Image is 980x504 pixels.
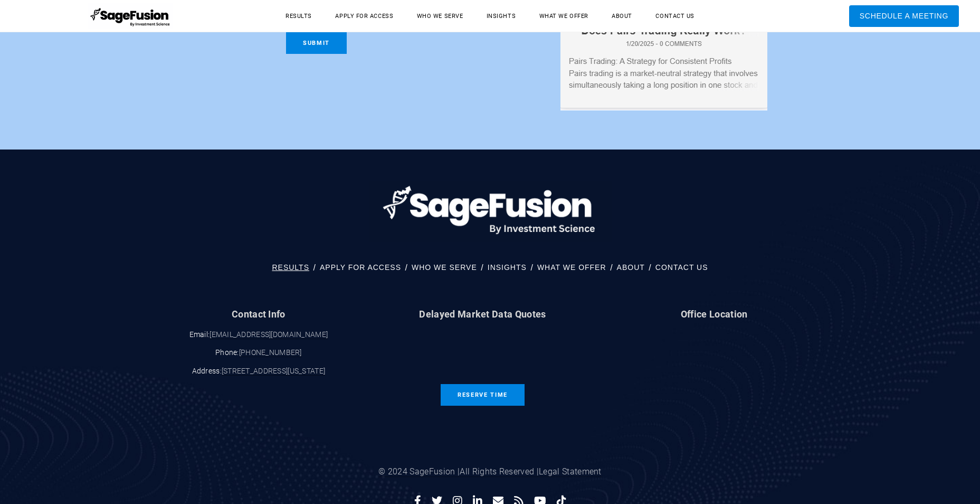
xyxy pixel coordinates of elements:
[617,260,645,274] a: ABOUT
[412,260,477,274] a: WHO WE SERVE
[222,367,325,376] a: [STREET_ADDRESS][US_STATE]
[419,309,546,320] font: Delayed Market Data Quotes
[488,260,527,274] a: INSIGHTS
[645,8,705,24] a: Contact Us
[189,328,328,341] p: Email:
[215,346,302,359] p: Phone:
[441,384,525,406] a: RESERVE TIME
[210,330,328,339] a: [EMAIL_ADDRESS][DOMAIN_NAME]
[539,466,602,477] a: Legal Statement
[382,325,583,365] iframe: ticker tape TradingView widget
[369,181,612,242] img: Picture
[460,466,539,477] a: All Rights Reserved |
[681,309,748,320] font: Office Location
[849,5,959,27] a: Schedule A Meeting
[325,8,404,24] a: Apply for Access
[275,8,322,24] a: Results
[406,8,474,24] a: Who We Serve
[88,3,173,29] img: SageFusion | Intelligent Investment Management
[320,260,401,274] a: APPLY FOR ACCESS
[232,309,286,320] font: Contact Info
[378,466,460,477] a: © 2024 SageFusion |
[476,8,526,24] a: Insights
[537,260,606,274] a: WHAT WE OFFER
[192,365,326,378] p: Address:
[272,260,309,274] a: RESULTS
[286,32,347,54] span: Submit
[601,8,643,24] a: About
[239,348,302,357] a: [PHONE_NUMBER]
[529,8,599,24] a: What We Offer
[655,260,708,274] a: CONTACT US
